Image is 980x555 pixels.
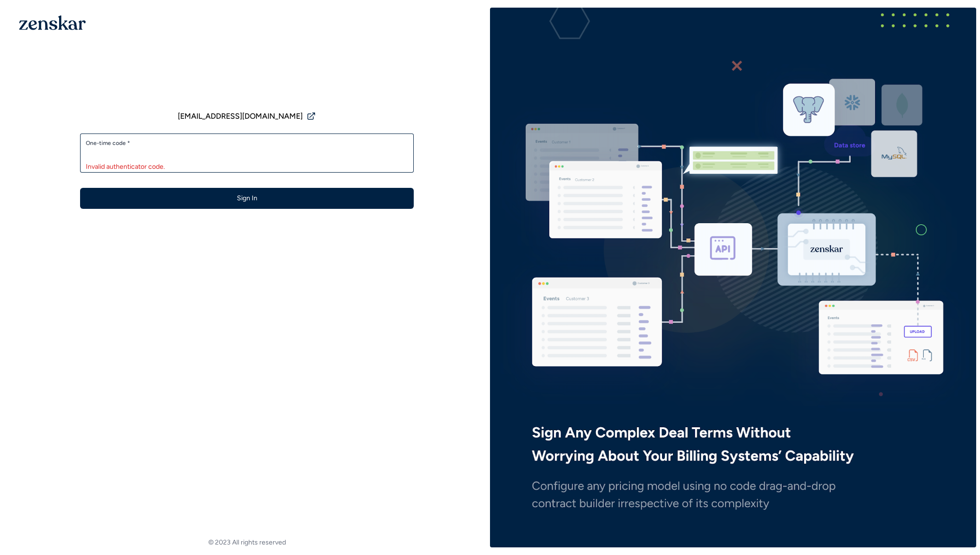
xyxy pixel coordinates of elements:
[19,15,86,30] img: 1OGAJ2xQqyY4LXKgY66KYq0eOWRCkrZdAb3gUhuVAqdWPZE9SRJmCz+oDMSn4zDLXe31Ii730ItAGKgCKgCCgCikA4Av8PJUP...
[178,111,303,122] span: [EMAIL_ADDRESS][DOMAIN_NAME]
[86,139,408,147] label: One-time code *
[4,538,490,547] footer: © 2023 All rights reserved
[80,188,414,209] button: Sign In
[86,162,408,172] div: Invalid authenticator code.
